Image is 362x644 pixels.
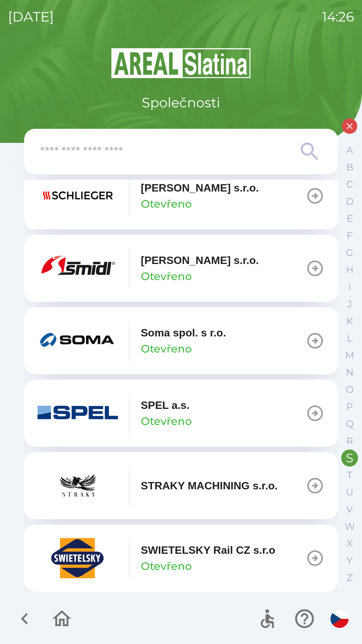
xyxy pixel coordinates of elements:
p: 14:26 [322,7,354,27]
img: 1206136b-fd4e-4cb9-8905-ce2014a86aa3.png [38,248,118,288]
p: R [346,435,353,447]
button: U [341,484,358,501]
p: K [346,315,353,327]
p: Otevřeno [141,196,192,212]
button: [PERSON_NAME] s.r.o.Otevřeno [24,235,338,302]
p: Otevřeno [141,558,192,574]
p: I [348,281,351,293]
button: L [341,330,358,347]
button: V [341,501,358,518]
p: U [346,486,353,498]
button: T [341,467,358,484]
p: A [346,144,353,156]
p: E [347,213,353,224]
button: G [341,244,358,261]
p: F [347,230,353,241]
p: Z [347,572,353,584]
button: S [341,449,358,467]
img: 327054fc-eb77-429a-a16b-08b27f5dd7bc.png [38,393,118,433]
button: SWIETELSKY Rail CZ s.r.oOtevřeno [24,525,338,592]
button: F [341,227,358,244]
img: 5f55ca89-6c83-4bf8-bfe1-e068f7f81710.jpg [38,466,118,506]
p: J [347,298,352,310]
p: D [346,196,354,207]
p: Otevřeno [141,268,192,284]
button: A [341,142,358,159]
img: 0a5968d8-f2e4-4f81-9e9d-ea8681c7d47f.png [38,176,118,216]
p: G [346,247,353,259]
button: Soma spol. s r.o.Otevřeno [24,307,338,374]
button: B [341,159,358,176]
p: P [346,401,353,413]
img: 86b44d91-9d93-4283-951c-4919bbdb9b42.png [38,538,118,578]
p: SWIETELSKY Rail CZ s.r.o [141,542,275,558]
p: [DATE] [8,7,54,27]
button: O [341,381,358,398]
p: Otevřeno [141,413,192,429]
img: Logo [24,47,338,79]
button: Y [341,552,358,569]
button: E [341,210,358,227]
p: M [345,350,354,361]
button: R [341,432,358,449]
p: Společnosti [142,93,220,113]
button: W [341,518,358,535]
p: [PERSON_NAME] s.r.o. [141,180,259,196]
p: [PERSON_NAME] s.r.o. [141,252,259,268]
img: bb370a56-ddf1-4aa1-9bcb-fe443ec13be3.png [38,321,118,361]
p: Q [346,418,354,430]
p: O [346,384,354,395]
button: D [341,193,358,210]
button: SPEL a.s.Otevřeno [24,380,338,447]
button: STRAKY MACHINING s.r.o. [24,452,338,519]
button: N [341,364,358,381]
button: C [341,176,358,193]
button: I [341,278,358,296]
p: T [347,469,352,481]
button: [PERSON_NAME] s.r.o.Otevřeno [24,162,338,229]
button: J [341,296,358,313]
button: Q [341,415,358,432]
button: H [341,261,358,278]
button: Z [341,569,358,586]
p: X [347,538,353,549]
p: Y [347,555,353,567]
p: L [347,332,352,344]
p: V [346,503,353,515]
p: W [345,521,355,532]
p: H [346,264,354,276]
button: X [341,535,358,552]
button: K [341,313,358,330]
p: N [346,367,354,378]
p: SPEL a.s. [141,397,189,413]
p: STRAKY MACHINING s.r.o. [141,478,278,494]
p: S [346,452,353,464]
button: P [341,398,358,415]
p: Otevřeno [141,341,192,357]
p: B [346,161,353,173]
p: Soma spol. s r.o. [141,325,226,341]
p: C [346,178,353,190]
button: M [341,347,358,364]
img: cs flag [330,610,349,628]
